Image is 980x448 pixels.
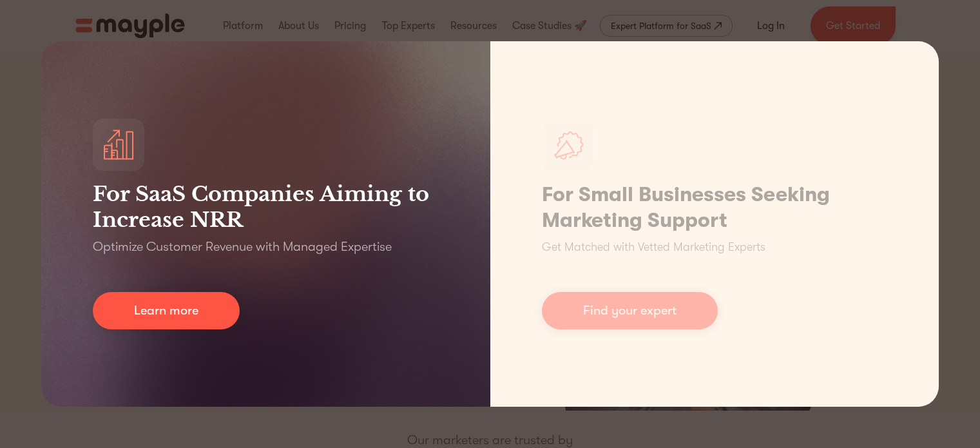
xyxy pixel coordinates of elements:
[542,239,765,256] p: Get Matched with Vetted Marketing Experts
[542,292,718,329] a: Find your expert
[542,182,888,233] h1: For Small Businesses Seeking Marketing Support
[93,238,392,256] p: Optimize Customer Revenue with Managed Expertise
[93,181,439,233] h3: For SaaS Companies Aiming to Increase NRR
[93,292,240,329] a: Learn more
